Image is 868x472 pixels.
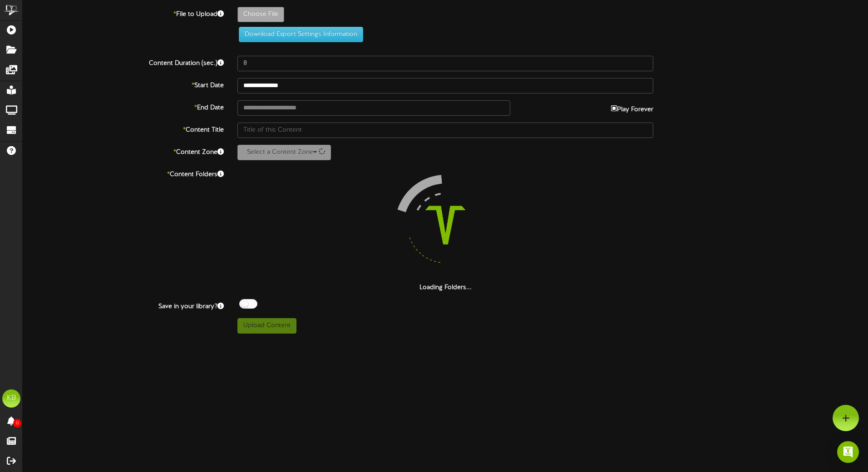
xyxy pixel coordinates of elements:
label: Play Forever [611,100,653,114]
img: loading-spinner-4.png [387,167,503,283]
div: Open Intercom Messenger [837,441,859,463]
label: Content Duration (sec.) [16,56,231,68]
label: Save in your library? [16,299,231,311]
button: Select a Content Zone [237,145,331,160]
span: 0 [13,419,21,428]
label: Content Folders [16,167,231,179]
input: Play Forever [611,105,617,111]
label: Content Title [16,123,231,135]
label: File to Upload [16,7,231,19]
input: Title of this Content [237,123,653,138]
div: KB [2,389,20,408]
label: End Date [16,100,231,113]
button: Download Export Settings Information [239,27,363,42]
strong: Loading Folders... [419,284,472,291]
a: Download Export Settings Information [234,31,363,38]
label: Start Date [16,78,231,90]
button: Upload Content [237,318,296,334]
label: Content Zone [16,145,231,157]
